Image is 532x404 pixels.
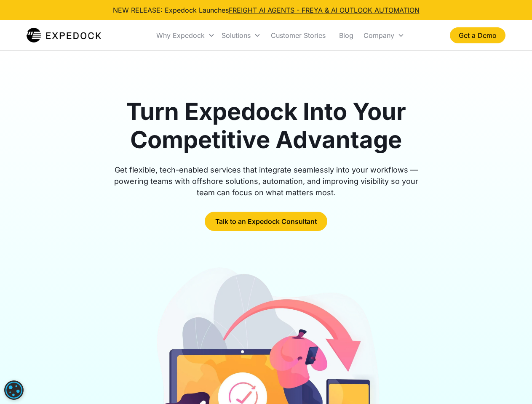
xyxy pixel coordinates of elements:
[153,21,218,50] div: Why Expedock
[27,27,101,44] img: Expedock Logo
[450,27,505,43] a: Get a Demo
[360,21,408,50] div: Company
[332,21,360,50] a: Blog
[27,27,101,44] a: home
[364,31,394,40] div: Company
[264,21,332,50] a: Customer Stories
[218,21,264,50] div: Solutions
[156,31,205,40] div: Why Expedock
[229,6,420,14] a: FREIGHT AI AGENTS - FREYA & AI OUTLOOK AUTOMATION
[104,164,428,198] div: Get flexible, tech-enabled services that integrate seamlessly into your workflows — powering team...
[113,5,420,15] div: NEW RELEASE: Expedock Launches
[205,212,327,231] a: Talk to an Expedock Consultant
[222,31,251,40] div: Solutions
[104,98,428,154] h1: Turn Expedock Into Your Competitive Advantage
